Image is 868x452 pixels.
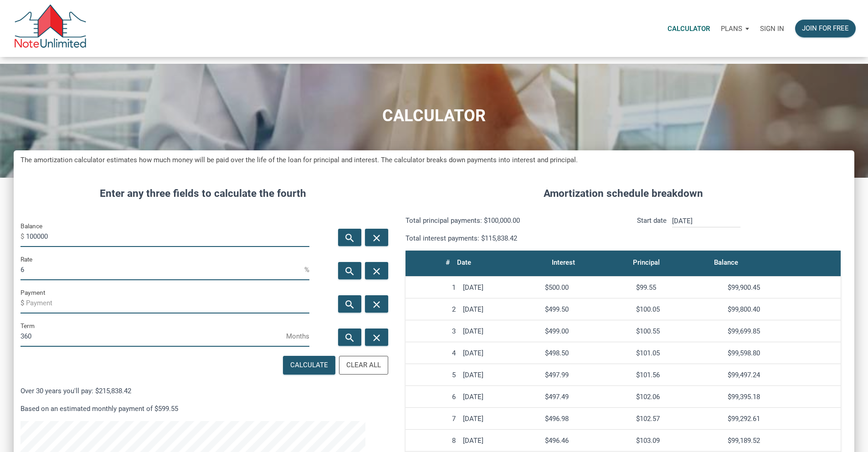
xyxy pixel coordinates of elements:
[457,256,471,269] div: Date
[755,14,790,43] a: Sign in
[636,349,720,357] div: $101.05
[344,232,355,243] i: search
[365,262,388,279] button: close
[365,229,388,246] button: close
[728,415,837,423] div: $99,292.61
[338,229,361,246] button: search
[7,107,861,125] h1: CALCULATOR
[545,305,629,313] div: $499.50
[790,14,861,43] a: Join for free
[633,256,660,269] div: Principal
[21,260,304,280] input: Rate
[344,332,355,343] i: search
[409,393,456,401] div: 6
[21,296,26,310] span: $
[344,298,355,310] i: search
[636,437,720,445] div: $103.09
[409,415,456,423] div: 7
[21,229,26,244] span: $
[463,305,538,313] div: [DATE]
[14,5,87,52] img: NoteUnlimited
[463,349,538,357] div: [DATE]
[286,329,309,344] span: Months
[339,356,388,375] button: Clear All
[636,327,720,335] div: $100.55
[636,283,720,292] div: $99.55
[409,305,456,313] div: 2
[406,233,616,244] p: Total interest payments: $115,838.42
[545,371,629,379] div: $497.99
[545,437,629,445] div: $496.46
[371,298,382,310] i: close
[545,393,629,401] div: $497.49
[728,327,837,335] div: $99,699.85
[662,14,715,43] a: Calculator
[409,283,456,292] div: 1
[409,371,456,379] div: 5
[636,305,720,313] div: $100.05
[637,215,667,244] p: Start date
[545,327,629,335] div: $499.00
[21,385,385,396] p: Over 30 years you'll pay: $215,838.42
[545,283,629,292] div: $500.00
[545,415,629,423] div: $496.98
[409,437,456,445] div: 8
[399,186,847,201] h4: Amortization schedule breakdown
[463,437,538,445] div: [DATE]
[338,329,361,346] button: search
[715,15,755,42] button: Plans
[728,437,837,445] div: $99,189.52
[21,221,42,231] label: Balance
[365,329,388,346] button: close
[338,295,361,313] button: search
[409,349,456,357] div: 4
[728,393,837,401] div: $99,395.18
[545,349,629,357] div: $498.50
[728,283,837,292] div: $99,900.45
[283,356,335,375] button: Calculate
[21,287,45,298] label: Payment
[21,155,847,165] h5: The amortization calculator estimates how much money will be paid over the life of the loan for p...
[346,360,381,370] div: Clear All
[463,371,538,379] div: [DATE]
[463,393,538,401] div: [DATE]
[371,265,382,277] i: close
[21,320,35,331] label: Term
[714,256,738,269] div: Balance
[636,415,720,423] div: $102.57
[406,215,616,226] p: Total principal payments: $100,000.00
[409,327,456,335] div: 3
[715,14,755,43] a: Plans
[344,265,355,277] i: search
[636,371,720,379] div: $101.56
[371,332,382,343] i: close
[728,371,837,379] div: $99,497.24
[721,25,742,33] p: Plans
[802,23,849,34] div: Join for free
[795,20,856,37] button: Join for free
[304,262,309,277] span: %
[463,283,538,292] div: [DATE]
[463,327,538,335] div: [DATE]
[21,254,32,265] label: Rate
[21,186,385,201] h4: Enter any three fields to calculate the fourth
[636,393,720,401] div: $102.06
[552,256,575,269] div: Interest
[668,25,710,33] p: Calculator
[26,293,309,313] input: Payment
[26,226,309,247] input: Balance
[21,403,385,414] p: Based on an estimated monthly payment of $599.55
[365,295,388,313] button: close
[338,262,361,279] button: search
[21,326,286,347] input: Term
[463,415,538,423] div: [DATE]
[760,25,784,33] p: Sign in
[728,349,837,357] div: $99,598.80
[371,232,382,243] i: close
[446,256,450,269] div: #
[728,305,837,313] div: $99,800.40
[290,360,328,370] div: Calculate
